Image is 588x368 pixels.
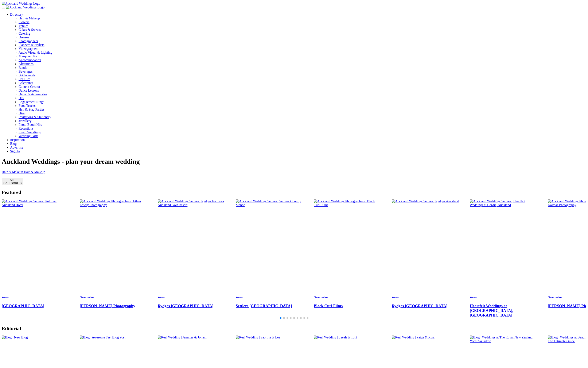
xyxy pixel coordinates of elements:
[470,199,538,207] img: Auckland Weddings Venues | Heartfelt Weddings at Cordis, Auckland
[19,108,44,111] a: Hen & Stag Parties
[2,170,23,174] span: Hair & Makeup
[19,54,586,58] a: Marquee Hire
[158,304,226,308] h3: Rydges [GEOGRAPHIC_DATA]
[19,104,35,107] a: Food Trucks
[314,296,382,298] h6: Photographers
[10,146,23,149] a: Advertise
[19,100,44,104] a: Engagement Rings
[6,5,44,9] img: Auckland Weddings Logo
[19,123,42,126] a: Photo Booth Hire
[19,24,586,28] a: Venues
[19,77,30,81] a: Car Hire
[314,199,382,308] a: Auckland Weddings Photographers | Black Curl Films Photographers Black Curl Films
[19,89,39,92] a: Dance Lessons
[2,296,70,298] h6: Venues
[314,336,357,339] img: Real Wedding | Leeah & Toni
[2,326,586,331] h2: Editorial
[10,13,23,16] a: Directory
[158,199,226,207] img: Auckland Weddings Venues | Rydges Formosa Auckland Golf Resort
[19,115,51,119] a: Invitations & Stationery
[19,32,586,35] a: Catering
[19,20,586,24] a: Flowers
[10,142,17,145] a: Blog
[19,51,586,54] a: Audio Visual & Lighting
[392,336,435,339] img: Real Wedding | Paige & Ruan
[19,92,47,96] a: Décor & Accessories
[19,43,586,47] a: Planners & Stylists
[236,199,304,308] a: Auckland Weddings Venues | Settlers Country Manor Venues Settlers [GEOGRAPHIC_DATA]
[314,304,382,308] h3: Black Curl Films
[80,199,148,207] img: Auckland Weddings Photographers | Ethan Lowry Photography
[24,170,45,174] span: Hair & Makeup
[80,199,148,308] a: Auckland Weddings Photographers | Ethan Lowry Photography Photographers [PERSON_NAME] Photography
[19,73,35,77] a: Bridesmaids
[2,2,40,5] img: Auckland Weddings Logo
[236,336,280,339] img: Real Wedding | Sabrina & Lee
[470,304,538,318] h3: Heartfelt Weddings at [GEOGRAPHIC_DATA], [GEOGRAPHIC_DATA]
[470,296,538,298] h6: Venues
[19,16,586,20] a: Hair & Makeup
[236,199,304,207] img: Auckland Weddings Venues | Settlers Country Manor
[19,96,24,100] a: DJs
[19,127,34,130] a: Receptions
[392,199,459,203] img: Auckland Weddings Venues | Rydges Auckland
[80,199,148,322] swiper-slide: 2 / 29
[2,199,70,308] a: Auckland Weddings Venues | Pullman Auckland Hotel Venues [GEOGRAPHIC_DATA]
[236,296,304,298] h6: Venues
[2,304,70,308] h3: [GEOGRAPHIC_DATA]
[2,336,28,339] img: Blog | New Blog
[392,304,460,308] h3: Rydges [GEOGRAPHIC_DATA]
[2,158,586,165] h1: Auckland Weddings - plan your dream wedding
[470,199,538,322] swiper-slide: 7 / 29
[19,66,27,69] a: Bands
[314,199,382,207] img: Auckland Weddings Photographers | Black Curl Films
[2,199,70,207] img: Auckland Weddings Venues | Pullman Auckland Hotel
[19,35,586,39] a: Dresses
[392,296,460,298] h6: Venues
[158,199,226,322] swiper-slide: 3 / 29
[19,47,586,51] a: Videographers
[392,199,460,322] swiper-slide: 6 / 29
[392,199,460,308] a: Auckland Weddings Venues | Rydges Auckland Venues Rydges [GEOGRAPHIC_DATA]
[19,119,31,123] a: Jewellery
[19,58,41,62] a: Accommodation
[470,336,538,343] img: Blog | Weddings at The Royal New Zealand Yacht Squadron
[2,170,586,174] a: Hair & Makeup Hair & Makeup
[80,296,148,298] h6: Photographers
[158,199,226,308] a: Auckland Weddings Venues | Rydges Formosa Auckland Golf Resort Venues Rydges [GEOGRAPHIC_DATA]
[19,28,586,32] a: Cakes & Sweets
[2,170,586,174] swiper-slide: 1 / 12
[470,199,538,318] a: Auckland Weddings Venues | Heartfelt Weddings at Cordis, Auckland Venues Heartfelt Weddings at [G...
[2,189,586,195] h2: Featured
[314,199,382,322] swiper-slide: 5 / 29
[80,336,125,339] img: Blog | Awesome Test Blog Post
[10,138,25,142] a: Inspiration
[2,8,5,9] button: Menu
[80,304,148,308] h3: [PERSON_NAME] Photography
[19,62,34,66] a: Alterations
[236,304,304,308] h3: Settlers [GEOGRAPHIC_DATA]
[19,111,24,115] a: Hire
[2,199,70,322] swiper-slide: 1 / 29
[19,81,33,85] a: Celebrants
[158,296,226,298] h6: Venues
[19,70,33,73] a: Beverages
[19,134,38,138] a: Wedding Gifts
[19,130,41,134] a: Small Weddings
[19,85,40,88] a: Content Creator
[19,39,586,43] div: Photographers
[236,199,304,322] swiper-slide: 4 / 29
[3,178,22,185] div: ALL CATEGORIES
[158,336,207,339] img: Real Wedding | Jennifer & Johann
[2,178,23,185] button: ALLCATEGORIES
